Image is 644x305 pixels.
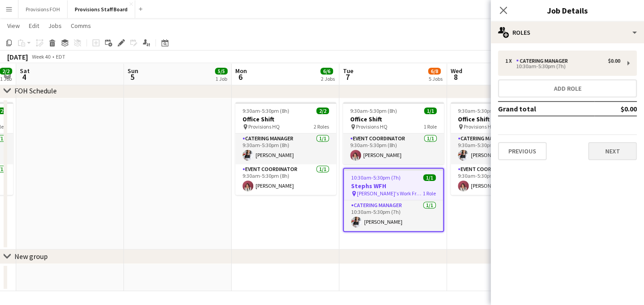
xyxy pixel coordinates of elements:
span: Sun [128,67,138,75]
span: Provisions HQ [356,123,388,130]
button: Provisions FOH [18,0,68,18]
h3: Job Details [491,5,644,16]
span: 2/2 [316,107,329,114]
button: Provisions Staff Board [68,0,135,18]
span: 6/8 [428,68,441,74]
div: 2 Jobs [321,75,335,82]
span: Week 40 [30,53,52,60]
span: 5 [126,72,138,82]
app-card-role: Event Coordinator1/19:30am-5:30pm (8h)[PERSON_NAME] [235,164,336,195]
a: Edit [25,20,43,32]
div: Roles [491,22,644,43]
span: 5/5 [215,68,228,74]
span: Mon [235,67,247,75]
app-card-role: Catering Manager1/19:30am-5:30pm (8h)[PERSON_NAME] [235,134,336,164]
div: EDT [56,53,65,60]
span: 9:30am-5:30pm (8h) [458,107,505,114]
span: Wed [451,67,462,75]
button: Previous [498,142,547,160]
span: Provisions HQ [248,123,280,130]
h3: Stephs WFH [344,182,443,190]
div: 10:30am-5:30pm (7h) [505,64,620,69]
button: Next [588,142,637,160]
h3: Office Shift [451,115,552,123]
span: 1 Role [424,123,437,130]
span: [PERSON_NAME]'s Work From Home [357,190,423,197]
div: FOH Schedule [14,86,57,95]
span: View [7,22,20,30]
span: 6 [234,72,247,82]
td: Grand total [498,102,594,116]
a: View [4,20,23,32]
app-job-card: 10:30am-5:30pm (7h)1/1Stephs WFH [PERSON_NAME]'s Work From Home1 RoleCatering Manager1/110:30am-5... [343,168,444,232]
span: Provisions HQ [464,123,495,130]
span: Jobs [48,22,62,30]
app-card-role: Catering Manager1/110:30am-5:30pm (7h)[PERSON_NAME] [344,200,443,231]
div: Catering Manager [516,58,571,64]
app-card-role: Event Coordinator1/19:30am-5:30pm (8h)[PERSON_NAME] [343,134,444,164]
h3: Office Shift [235,115,336,123]
span: Comms [71,22,91,30]
div: [DATE] [7,52,28,61]
span: Sat [20,67,30,75]
span: 8 [449,72,462,82]
app-job-card: 9:30am-5:30pm (8h)2/2Office Shift Provisions HQ2 RolesCatering Manager1/19:30am-5:30pm (8h)[PERSO... [235,102,336,195]
span: Edit [29,22,39,30]
div: New group [14,252,48,261]
app-card-role: Catering Manager1/19:30am-5:30pm (8h)[PERSON_NAME] [451,134,552,164]
app-card-role: Event Coordinator1/19:30am-5:30pm (8h)[PERSON_NAME] [451,164,552,195]
td: $0.00 [594,102,637,116]
div: 1 Job [215,75,227,82]
span: 4 [18,72,30,82]
div: 1 x [505,58,516,64]
span: 2 Roles [314,123,329,130]
button: Add role [498,79,637,97]
span: 1/1 [423,174,436,181]
span: 7 [342,72,353,82]
span: 9:30am-5:30pm (8h) [242,107,289,114]
app-job-card: 9:30am-5:30pm (8h)2/2Office Shift Provisions HQ2 RolesCatering Manager1/19:30am-5:30pm (8h)[PERSO... [451,102,552,195]
span: 1/1 [424,107,437,114]
a: Comms [67,20,95,32]
span: Tue [343,67,353,75]
span: 10:30am-5:30pm (7h) [351,174,401,181]
span: 9:30am-5:30pm (8h) [350,107,397,114]
span: 1 Role [423,190,436,197]
div: 5 Jobs [429,75,443,82]
app-job-card: 9:30am-5:30pm (8h)1/1Office Shift Provisions HQ1 RoleEvent Coordinator1/19:30am-5:30pm (8h)[PERSO... [343,102,444,164]
span: 6/6 [320,68,333,74]
a: Jobs [45,20,65,32]
div: $0.00 [608,58,620,64]
h3: Office Shift [343,115,444,123]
